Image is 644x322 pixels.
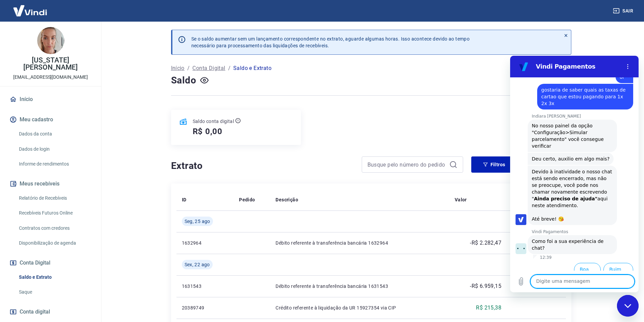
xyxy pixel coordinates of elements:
[8,304,93,319] a: Conta digital
[276,283,444,290] p: Débito referente à transferência bancária 1631543
[182,196,187,203] p: ID
[13,74,88,81] p: [EMAIL_ADDRESS][DOMAIN_NAME]
[612,5,636,17] button: Sair
[185,261,210,268] span: Sex, 22 ago
[470,239,501,247] p: -R$ 2.282,47
[617,295,639,317] iframe: Botão para abrir a janela de mensagens, conversa em andamento
[510,56,639,292] iframe: Janela de mensagens
[8,92,93,107] a: Início
[276,196,298,203] p: Descrição
[16,270,93,284] a: Saldo e Extrato
[171,74,196,87] h4: Saldo
[476,304,501,312] p: R$ 215,38
[8,176,93,191] button: Meus recebíveis
[367,159,447,170] input: Busque pelo número do pedido
[182,283,229,290] p: 1631543
[192,64,225,72] a: Conta Digital
[239,196,255,203] p: Pedido
[233,64,271,72] p: Saldo e Extrato
[182,304,229,311] p: 20389749
[5,57,96,71] p: [US_STATE][PERSON_NAME]
[8,255,93,270] button: Conta Digital
[16,206,93,220] a: Recebíveis Futuros Online
[16,142,93,156] a: Dados de login
[16,236,93,250] a: Disponibilização de agenda
[16,191,93,205] a: Relatório de Recebíveis
[16,127,93,141] a: Dados da conta
[182,240,229,246] p: 1632964
[8,0,52,21] img: Vindi
[193,126,223,137] h5: R$ 0,00
[455,196,467,203] p: Valor
[191,35,470,49] p: Se o saldo aumentar sem um lançamento correspondente no extrato, aguarde algumas horas. Isso acon...
[8,112,93,127] button: Meu cadastro
[171,159,354,173] h4: Extrato
[37,27,64,54] img: 9a76b6b1-a1e9-43c8-a7a6-354d22f709a1.jpeg
[171,64,185,72] a: Início
[228,64,231,72] p: /
[20,307,50,317] span: Conta digital
[471,156,517,173] button: Filtros
[185,218,210,225] span: Seg, 25 ago
[187,64,190,72] p: /
[16,157,93,171] a: Informe de rendimentos
[16,221,93,235] a: Contratos com credores
[193,118,234,125] p: Saldo conta digital
[276,304,444,311] p: Crédito referente à liquidação da UR 15927354 via CIP
[16,285,93,299] a: Saque
[470,282,501,290] p: -R$ 6.959,15
[276,240,444,246] p: Débito referente à transferência bancária 1632964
